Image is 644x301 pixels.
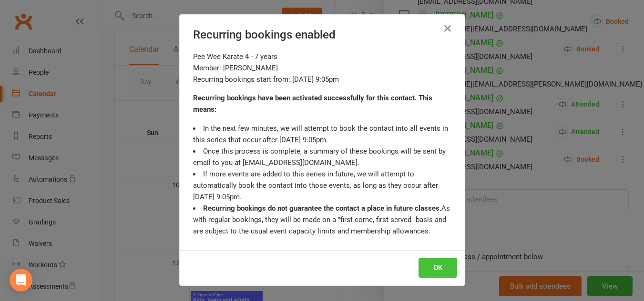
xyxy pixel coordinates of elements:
[419,258,457,278] button: OK
[193,123,451,146] li: In the next few minutes, we will attempt to book the contact into all events in this series that ...
[440,21,455,36] button: Close
[193,62,451,74] div: Member: [PERSON_NAME]
[10,269,32,291] div: Open Intercom Messenger
[203,204,441,213] strong: Recurring bookings do not guarantee the contact a place in future classes.
[193,51,451,62] div: Pee Wee Karate 4 - 7 years
[193,146,451,168] li: Once this process is complete, a summary of these bookings will be sent by email to you at [EMAIL...
[193,74,451,85] div: Recurring bookings start from: [DATE] 9:05pm
[193,28,451,41] h4: Recurring bookings enabled
[193,94,432,114] strong: Recurring bookings have been activated successfully for this contact. This means:
[193,168,451,203] li: If more events are added to this series in future, we will attempt to automatically book the cont...
[193,203,451,237] li: As with regular bookings, they will be made on a "first come, first served" basis and are subject...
